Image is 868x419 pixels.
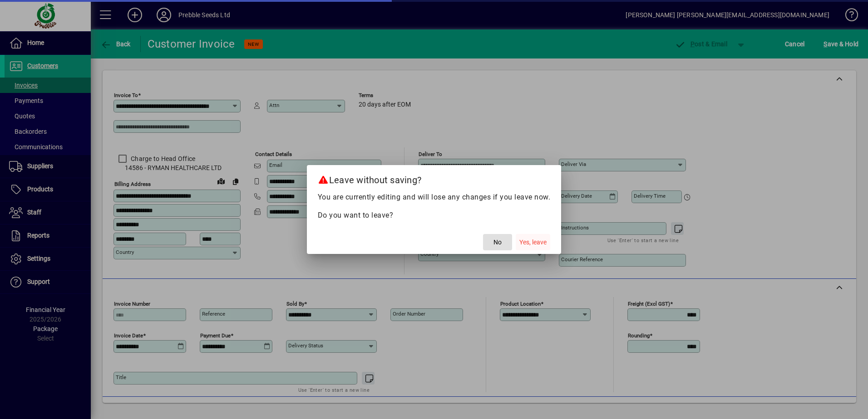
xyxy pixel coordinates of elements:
button: No [483,234,512,250]
span: Yes, leave [519,238,547,247]
p: You are currently editing and will lose any changes if you leave now. [318,192,551,203]
button: Yes, leave [516,234,550,250]
p: Do you want to leave? [318,210,551,221]
span: No [493,238,502,247]
h2: Leave without saving? [307,165,562,191]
